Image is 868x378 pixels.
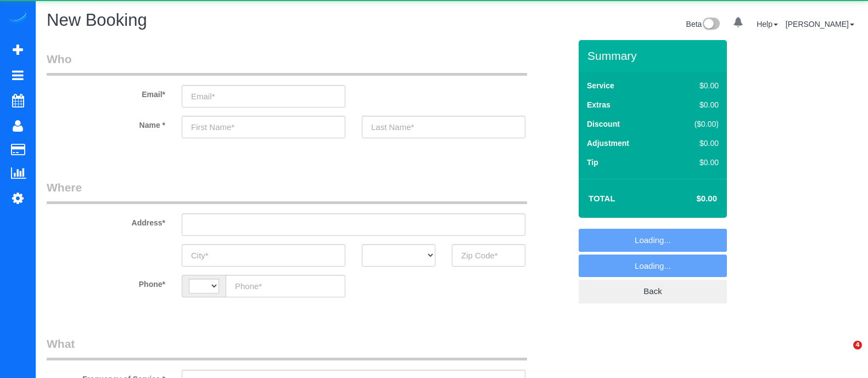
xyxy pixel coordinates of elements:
[587,99,611,110] label: Extras
[579,280,727,303] a: Back
[587,49,721,62] h3: Summary
[587,119,620,129] label: Discount
[47,10,147,30] span: New Booking
[587,138,629,149] label: Adjustment
[226,275,345,297] input: Phone*
[671,99,719,110] div: $0.00
[38,85,173,100] label: Email*
[7,11,29,26] img: Automaid Logo
[38,275,173,290] label: Phone*
[589,194,615,203] strong: Total
[47,51,527,76] legend: Who
[671,138,719,149] div: $0.00
[664,194,717,204] h4: $0.00
[587,157,598,168] label: Tip
[853,341,862,349] span: 4
[362,116,525,138] input: Last Name*
[452,244,525,267] input: Zip Code*
[757,20,778,29] a: Help
[47,336,527,360] legend: What
[686,20,720,29] a: Beta
[831,341,857,367] iframe: Intercom live chat
[38,213,173,228] label: Address*
[587,80,614,91] label: Service
[182,116,345,138] input: First Name*
[182,85,345,108] input: Email*
[38,116,173,131] label: Name *
[671,157,719,168] div: $0.00
[671,119,719,129] div: ($0.00)
[182,244,345,267] input: City*
[702,18,720,32] img: New interface
[786,20,854,29] a: [PERSON_NAME]
[47,179,527,204] legend: Where
[671,80,719,91] div: $0.00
